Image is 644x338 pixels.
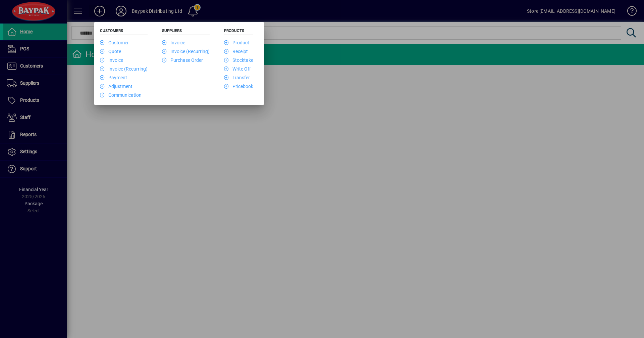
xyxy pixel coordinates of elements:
a: Quote [100,49,121,54]
a: Purchase Order [162,57,203,63]
a: Customer [100,40,129,45]
a: Product [224,40,249,45]
a: Invoice [162,40,185,45]
a: Payment [100,75,127,80]
a: Communication [100,92,142,98]
a: Write Off [224,66,251,72]
a: Pricebook [224,84,253,89]
h5: Products [224,28,253,35]
a: Invoice (Recurring) [100,66,148,72]
a: Invoice (Recurring) [162,49,210,54]
h5: Suppliers [162,28,210,35]
h5: Customers [100,28,148,35]
a: Adjustment [100,84,132,89]
a: Invoice [100,57,123,63]
a: Transfer [224,75,250,80]
a: Receipt [224,49,248,54]
a: Stocktake [224,57,253,63]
